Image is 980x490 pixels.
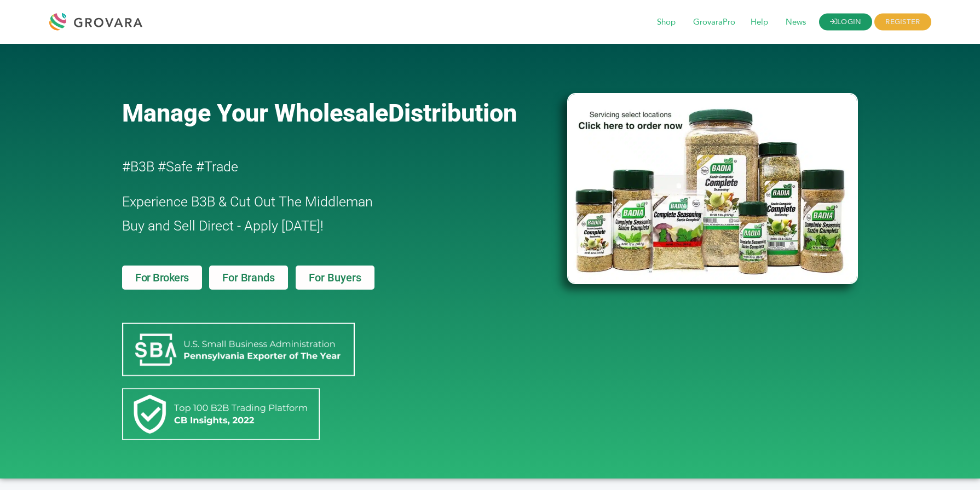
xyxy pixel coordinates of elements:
span: For Brands [222,272,274,283]
a: Manage Your WholesaleDistribution [122,99,549,128]
a: For Brokers [122,266,202,290]
a: News [778,16,814,28]
span: Distribution [388,99,517,128]
a: Help [743,16,776,28]
span: REGISTER [874,14,931,31]
h2: #B3B #Safe #Trade [122,155,504,179]
a: For Buyers [296,266,374,290]
span: Shop [649,12,683,33]
span: For Buyers [309,272,361,283]
a: Shop [649,16,683,28]
a: For Brands [209,266,287,290]
span: Buy and Sell Direct - Apply [DATE]! [122,218,324,234]
span: For Brokers [135,272,189,283]
a: GrovaraPro [685,16,743,28]
span: GrovaraPro [685,12,743,33]
span: Experience B3B & Cut Out The Middleman [122,194,373,210]
span: Help [743,12,776,33]
a: LOGIN [819,14,873,31]
span: Manage Your Wholesale [122,99,388,128]
span: News [778,12,814,33]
